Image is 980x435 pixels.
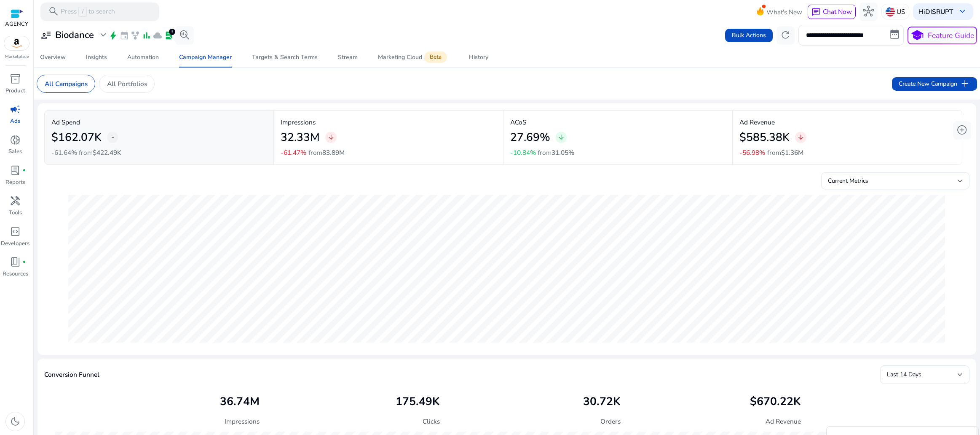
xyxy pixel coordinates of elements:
div: Marketing Cloud [378,54,449,61]
p: ACoS [510,117,726,127]
p: Product [5,87,25,95]
p: Ad Revenue [739,117,955,127]
div: Targets & Search Terms [252,54,318,60]
div: Insights [86,54,107,60]
p: -10.84% [510,149,536,156]
div: History [469,54,488,60]
div: Campaign Manager [179,54,232,60]
p: Press to search [61,7,115,17]
span: arrow_downward [327,134,335,141]
p: from [538,148,574,157]
div: 5 [169,29,175,35]
p: from [79,148,121,157]
span: lab_profile [10,165,21,176]
h2: 32.33M [281,131,320,144]
p: Developers [1,240,29,248]
span: arrow_downward [557,134,565,141]
button: add_circle [953,121,972,140]
span: book_4 [10,257,21,267]
button: refresh [777,26,795,45]
p: -56.98% [739,149,765,156]
span: / [78,7,86,17]
p: -61.64% [51,149,77,156]
p: Marketplace [5,54,29,60]
p: Impressions [281,117,496,127]
span: What's New [766,5,802,19]
button: Bulk Actions [725,29,773,42]
span: Create New Campaign [899,78,970,89]
h3: Biodance [55,30,94,41]
span: handyman [10,195,21,206]
img: us.svg [886,7,895,16]
span: school [910,29,924,42]
button: chatChat Now [808,5,855,19]
p: Ads [10,117,20,126]
p: Hi [918,8,953,15]
h2: $162.07K [51,131,102,144]
span: hub [863,6,874,17]
p: Resources [3,270,28,278]
div: Automation [127,54,159,60]
h2: 175.49K [396,395,440,408]
span: keyboard_arrow_down [957,6,968,17]
div: Overview [40,54,66,60]
h5: Conversion Funnel [44,371,99,378]
b: DISRUPT [925,7,953,16]
span: event [120,31,129,40]
span: donut_small [10,135,21,146]
p: All Campaigns [45,79,88,89]
span: 83.89M [322,148,345,157]
span: lab_profile [164,31,174,40]
span: arrow_downward [797,134,805,141]
span: - [111,132,114,143]
button: search_insights [175,26,194,45]
span: bar_chart [142,31,151,40]
span: cloud [153,31,162,40]
span: code_blocks [10,226,21,237]
p: Sales [8,148,22,156]
p: Tools [9,209,22,217]
h2: $670.22K [750,395,801,408]
p: Reports [5,178,25,187]
span: Current Metrics [828,177,868,185]
p: Clicks [423,416,440,426]
span: user_attributes [40,30,51,41]
h2: 30.72K [583,395,621,408]
p: Orders [600,416,621,426]
img: amazon.svg [4,36,29,50]
p: Ad Revenue [766,416,801,426]
span: search_insights [179,30,190,41]
span: $1.36M [781,148,803,157]
span: search [48,6,59,17]
span: 31.05% [552,148,574,157]
span: add_circle [956,124,967,135]
span: campaign [10,104,21,115]
span: Last 14 Days [887,370,921,378]
span: chat [811,8,821,17]
button: hub [860,3,878,21]
span: Beta [424,51,447,63]
span: family_history [131,31,140,40]
h2: $585.38K [739,131,790,144]
p: All Portfolios [107,79,147,89]
p: Ad Spend [51,117,267,127]
p: Impressions [225,416,260,426]
span: Chat Now [823,7,852,16]
span: expand_more [98,30,109,41]
p: -61.47% [281,149,306,156]
button: schoolFeature Guide [908,27,977,44]
span: dark_mode [10,416,21,427]
h2: 27.69% [510,131,550,144]
span: Bulk Actions [732,31,766,40]
span: bolt [109,31,118,40]
h2: 36.74M [220,395,260,408]
p: from [767,148,803,157]
p: AGENCY [5,20,28,29]
span: inventory_2 [10,73,21,84]
span: fiber_manual_record [22,260,26,264]
p: from [308,148,345,157]
div: Stream [338,54,358,60]
p: Feature Guide [928,30,974,41]
span: add [959,78,970,89]
span: $422.49K [93,148,121,157]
